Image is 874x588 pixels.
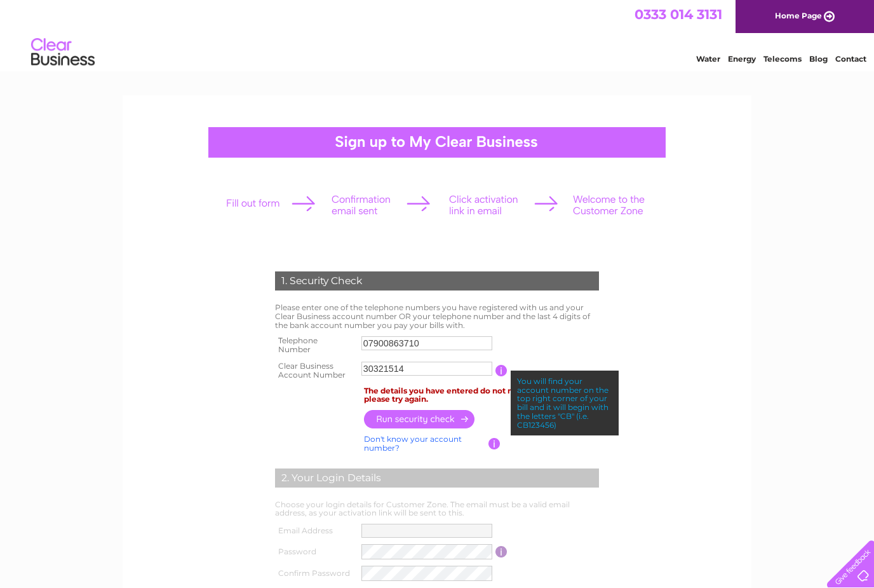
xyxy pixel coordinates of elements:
div: You will find your account number on the top right corner of your bill and it will begin with the... [511,371,619,436]
th: Telephone Number [272,332,358,358]
th: Email Address [272,521,358,541]
th: Clear Business Account Number [272,358,358,383]
a: Contact [835,54,866,64]
input: Information [495,365,508,376]
td: Please enter one of the telephone numbers you have registered with us and your Clear Business acc... [272,300,602,332]
a: Blog [809,54,828,64]
img: logo.png [30,33,95,72]
td: The details you have entered do not match our records, please try again. [361,383,602,407]
a: Energy [728,54,756,64]
a: Don't know your account number? [364,434,462,453]
th: Confirm Password [272,563,358,584]
input: Information [488,438,501,449]
input: Information [495,546,508,557]
div: Clear Business is a trading name of Verastar Limited (registered in [GEOGRAPHIC_DATA] No. 3667643... [138,7,738,62]
div: 1. Security Check [275,271,599,291]
a: 0333 014 3131 [635,6,722,22]
a: Telecoms [763,54,802,64]
td: Choose your login details for Customer Zone. The email must be a valid email address, as your act... [272,497,602,521]
div: 2. Your Login Details [275,468,599,488]
a: Water [696,54,720,64]
th: Password [272,541,358,563]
